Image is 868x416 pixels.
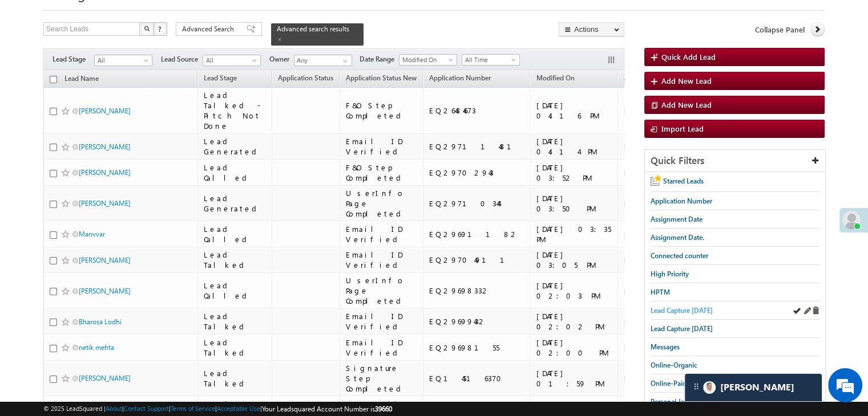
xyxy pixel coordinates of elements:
[429,373,525,384] div: EQ14516370
[429,168,525,178] div: EQ29702943
[536,337,612,358] div: [DATE] 02:00 PM
[536,100,612,121] div: [DATE] 04:16 PM
[79,287,131,295] a: [PERSON_NAME]
[684,373,822,402] div: carter-dragCarter[PERSON_NAME]
[651,270,689,278] span: High Priority
[692,382,701,391] img: carter-drag
[204,136,267,157] div: Lead Generated
[79,142,131,151] a: [PERSON_NAME]
[346,100,418,121] div: F&O Step Completed
[144,26,150,31] img: Search
[217,405,260,412] a: Acceptable Use
[346,363,418,394] div: Signature Step Completed
[346,337,418,358] div: Email ID Verified
[182,24,237,34] span: Advanced Search
[651,361,697,369] span: Online-Organic
[624,141,677,152] div: [DATE]
[262,405,392,413] span: Your Leadsquared Account Number is
[203,55,257,66] span: All
[346,136,418,157] div: Email ID Verified
[79,199,131,207] a: [PERSON_NAME]
[79,256,131,264] a: [PERSON_NAME]
[187,6,215,33] div: Minimize live chat window
[204,162,267,183] div: Lead Called
[559,22,624,36] button: Actions
[94,55,152,66] a: All
[204,250,267,270] div: Lead Talked
[651,306,713,315] span: Lead Capture [DATE]
[346,224,418,244] div: Email ID Verified
[624,373,677,384] div: [DATE]
[755,25,805,35] span: Collapse Panel
[375,405,392,413] span: 39660
[204,280,267,301] div: Lead Called
[50,76,57,83] input: Check all records
[624,229,677,239] div: [DATE]
[536,136,612,157] div: [DATE] 04:14 PM
[651,379,687,388] span: Online-Paid
[429,74,491,82] span: Application Number
[624,255,677,265] div: [DATE]
[59,72,104,87] a: Lead Name
[703,381,716,394] img: Carter
[618,72,681,87] a: Assignment Date
[198,72,243,87] a: Lead Stage
[624,342,677,353] div: [DATE]
[204,74,237,82] span: Lead Stage
[624,168,677,178] div: [DATE]
[429,141,525,152] div: EQ29711481
[204,224,267,244] div: Lead Called
[661,100,712,109] span: Add New Lead
[15,105,208,317] textarea: Type your message and hit 'Enter'
[720,382,794,393] span: Carter
[536,311,612,332] div: [DATE] 02:02 PM
[346,275,418,306] div: UserInfo Page Completed
[462,55,516,65] span: All Time
[651,397,690,406] span: Personal Jan.
[204,368,267,389] div: Lead Talked
[278,74,333,82] span: Application Status
[79,343,114,352] a: netik mehta
[624,198,677,209] div: [DATE]
[106,405,122,412] a: About
[536,162,612,183] div: [DATE] 03:52 PM
[346,162,418,183] div: F&O Step Completed
[53,54,94,64] span: Lead Stage
[536,224,612,244] div: [DATE] 03:35 PM
[624,316,677,327] div: [DATE]
[277,25,349,33] span: Advanced search results
[651,324,713,333] span: Lead Capture [DATE]
[423,72,496,87] a: Application Number
[158,24,163,34] span: ?
[651,233,704,242] span: Assignment Date.
[661,52,716,62] span: Quick Add Lead
[429,229,525,239] div: EQ29691182
[429,286,525,296] div: EQ29698332
[530,72,580,87] a: Modified On
[429,105,525,116] div: EQ26484673
[651,215,703,223] span: Assignment Date
[536,74,574,82] span: Modified On
[124,405,169,412] a: Contact Support
[346,250,418,270] div: Email ID Verified
[337,55,351,67] a: Show All Items
[19,60,48,75] img: d_60004797649_company_0_60004797649
[536,193,612,214] div: [DATE] 03:50 PM
[95,55,149,66] span: All
[536,250,612,270] div: [DATE] 03:05 PM
[346,74,417,82] span: Application Status New
[272,72,339,87] a: Application Status
[399,55,454,65] span: Modified On
[429,255,525,265] div: EQ29704911
[663,177,704,185] span: Starred Leads
[79,168,131,177] a: [PERSON_NAME]
[624,74,676,82] span: Assignment Date
[429,316,525,327] div: EQ29699432
[661,124,704,133] span: Import Lead
[43,403,392,414] span: © 2025 LeadSquared | | | | |
[651,288,670,296] span: HPTM
[536,368,612,389] div: [DATE] 01:59 PM
[651,197,712,205] span: Application Number
[624,105,677,116] div: [DATE]
[59,60,192,75] div: Chat with us now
